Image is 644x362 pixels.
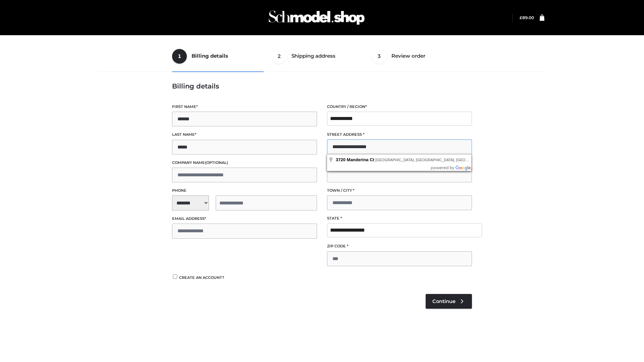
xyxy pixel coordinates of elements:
[336,157,345,162] span: 3720
[172,131,317,138] label: Last name
[172,82,472,90] h3: Billing details
[179,275,224,280] span: Create an account?
[172,216,317,222] label: Email address
[520,15,522,20] span: £
[347,157,374,162] span: Manderina Ct
[172,104,317,110] label: First name
[327,187,472,194] label: Town / City
[327,243,472,249] label: ZIP Code
[205,160,228,165] span: (optional)
[172,275,178,279] input: Create an account?
[172,187,317,194] label: Phone
[520,15,534,20] bdi: 89.00
[327,215,472,222] label: State
[432,298,455,304] span: Continue
[520,15,534,20] a: £89.00
[172,160,317,166] label: Company name
[426,294,472,309] a: Continue
[327,104,472,110] label: Country / Region
[266,4,367,31] img: Schmodel Admin 964
[327,131,472,138] label: Street address
[375,158,495,162] span: [GEOGRAPHIC_DATA], [GEOGRAPHIC_DATA], [GEOGRAPHIC_DATA]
